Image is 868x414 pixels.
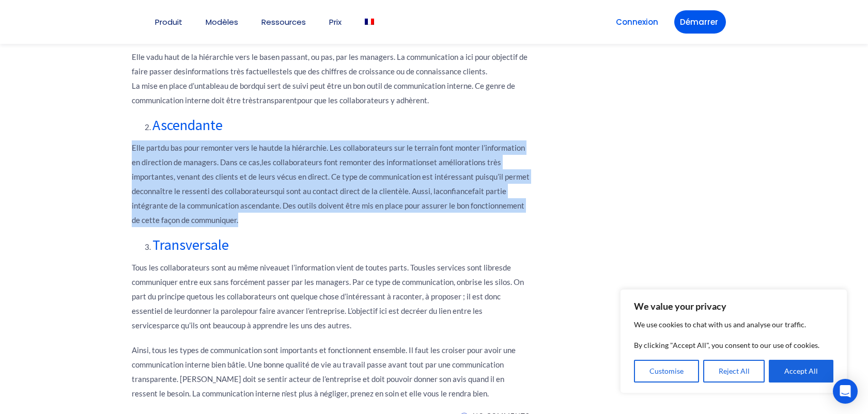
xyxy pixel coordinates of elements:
a: Produit [155,18,182,26]
strong: brise les silos [465,277,510,286]
strong: confiance [440,186,472,196]
strong: connaître le ressenti des collaborateurs [140,186,274,196]
button: Customise [634,360,699,383]
p: Elle part de la hiérarchie. Les collaborateurs sur le terrain font monter l’information en direct... [132,140,530,227]
div: Open Intercom Messenger [833,379,858,404]
strong: transparent [256,95,297,105]
strong: Ainsi, tous les types de communication sont importants et fonctionnent ensemble. Il faut les croi... [132,345,516,398]
strong: Ascendante [152,116,223,134]
p: Elle va en passant, ou pas, par les managers. La communication a ici pour objectif de faire passe... [132,50,530,107]
a: Connexion [610,10,664,34]
img: Français [365,19,374,25]
a: Prix [329,18,342,26]
a: Démarrer [674,10,726,34]
p: By clicking "Accept All", you consent to our use of cookies. [634,339,833,352]
button: Reject All [703,360,765,383]
strong: informations très factuelles [185,67,280,76]
strong: tableau de bord [203,81,255,90]
strong: les collaborateurs font remonter des informations [261,157,430,167]
a: Modèles [206,18,238,26]
p: We value your privacy [634,300,833,312]
strong: tous les collaborateurs ont quelque chose d’intéressant à raconter [199,292,422,301]
button: Accept All [769,360,833,383]
strong: créer du lien entre les services [132,306,483,330]
strong: donner la parole [188,306,242,315]
p: We use cookies to chat with us and analyse our traffic. [634,319,833,331]
strong: du haut de la hiérarchie vers le bas [154,52,271,61]
strong: les services sont libres [426,263,503,272]
a: Ressources [261,18,306,26]
strong: du bas pour remonter vers le haut [161,143,274,152]
p: Tous les c et l’information vient de toutes parts. Tous de communiquer entre eux sans forcément p... [132,260,530,332]
strong: ollaborateurs sont au même niveau [164,263,283,272]
strong: Transversale [152,235,229,254]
